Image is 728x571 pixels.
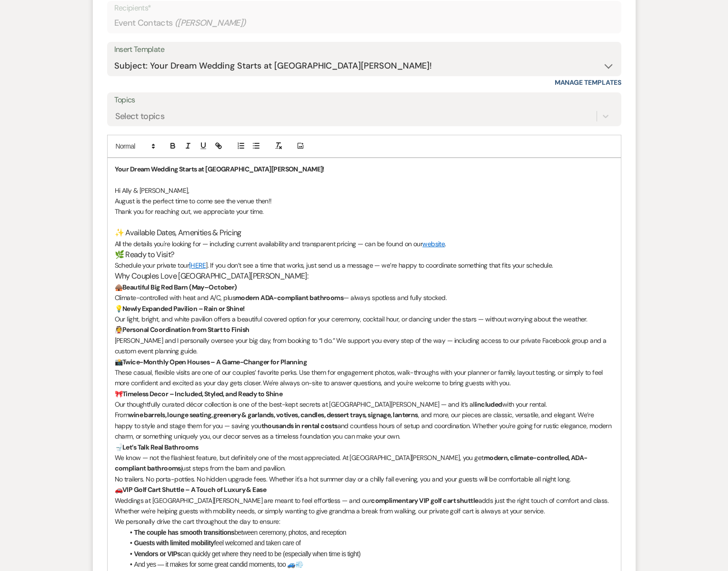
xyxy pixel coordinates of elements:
[115,516,614,527] p: We personally drive the cart throughout the day to ensure:
[115,260,614,270] p: Schedule your private tour ]. If you don’t see a time that works, just send us a message — we’re ...
[115,239,614,249] p: All the details you're looking for — including current availability and transparent pricing — can...
[115,325,122,334] span: 👰
[115,165,324,173] strong: Your Dream Wedding Starts at [GEOGRAPHIC_DATA][PERSON_NAME]!
[115,228,614,239] h3: ✨ Available Dates, Amenities & Pricing
[115,336,608,355] span: [PERSON_NAME] and I personally oversee your big day, from booking to “I do.” We support you every...
[115,358,122,366] span: 📸
[115,474,614,484] p: No trailers. No porta-potties. No hidden upgrade fees. Whether it's a hot summer day or a chilly ...
[122,443,198,451] strong: Let’s Talk Real Bathrooms
[114,43,614,57] div: Insert Template
[122,485,266,494] strong: VIP Golf Cart Shuttle – A Touch of Luxury & Ease
[189,261,206,270] a: [HERE
[115,453,484,462] span: We know — not the flashiest feature, but definitely one of the most appreciated. At [GEOGRAPHIC_D...
[134,529,235,536] strong: The couple has smooth transitions
[114,2,614,14] p: Recipients*
[115,506,614,516] p: Whether we're helping guests with mobility needs, or simply wanting to give grandma a break from ...
[122,390,282,398] strong: Timeless Decor – Included, Styled, and Ready to Shine
[124,559,614,570] li: And yes — it makes for some great candid moments, too 🚙💨
[115,303,614,314] p: 💡
[115,442,614,452] p: 🚽
[122,358,307,366] strong: Twice-Monthly Open Houses – A Game-Changer for Planning
[115,399,614,410] p: with your rental.
[261,421,338,430] strong: thousands in rental costs
[134,539,214,547] strong: Guests with limited mobility
[175,17,246,30] span: ( [PERSON_NAME] )
[115,197,272,205] span: August is the perfect time to come see the venue then!!
[115,495,614,506] p: adds just the right touch of comfort and class.
[114,14,614,32] div: Event Contacts
[115,110,165,122] div: Select topics
[122,325,249,334] strong: Personal Coordination from Start to Finish
[124,538,614,548] li: feel welcomed and taken care of
[114,93,614,107] label: Topics
[115,282,614,292] p: 🛖
[371,496,478,505] strong: complimentary VIP golf cart shuttle
[115,292,614,303] p: — always spotless and fully stocked.
[115,207,264,216] span: Thank you for reaching out, we appreciate your time.
[555,78,621,87] a: Manage Templates
[129,411,418,419] strong: wine barrels, lounge seating, greenery & garlands, votives, candles, dessert trays, signage, lant...
[115,250,614,260] h3: 🌿 Ready to Visit?
[115,368,605,387] span: These casual, flexible visits are one of our couples’ favorite perks. Use them for engagement pho...
[235,293,343,302] strong: modern ADA-compliant bathrooms
[115,390,122,398] span: 🎀
[475,400,502,409] strong: included
[115,186,189,195] span: Hi Ally & [PERSON_NAME],
[422,240,445,248] a: website
[115,315,588,323] span: Our light, bright, and white pavilion offers a beautiful covered option for your ceremony, cockta...
[115,452,614,474] p: just steps from the barn and pavilion.
[115,400,476,409] span: Our thoughtfully curated décor collection is one of the best-kept secrets at [GEOGRAPHIC_DATA][PE...
[134,550,181,558] strong: Vendors or VIPs
[115,293,235,302] span: Climate-controlled with heat and A/C, plus
[115,410,614,441] p: From , and more, our pieces are classic, versatile, and elegant. We’re happy to style and stage t...
[115,496,371,505] span: Weddings at [GEOGRAPHIC_DATA][PERSON_NAME] are meant to feel effortless — and our
[115,271,614,282] h3: Why Couples Love [GEOGRAPHIC_DATA][PERSON_NAME]:
[122,304,245,313] strong: Newly Expanded Pavilion – Rain or Shine!
[124,527,614,538] li: between ceremony, photos, and reception
[115,484,614,495] p: 🚗
[122,283,237,291] strong: Beautiful Big Red Barn (May–October)
[124,549,614,559] li: can quickly get where they need to be (especially when time is tight)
